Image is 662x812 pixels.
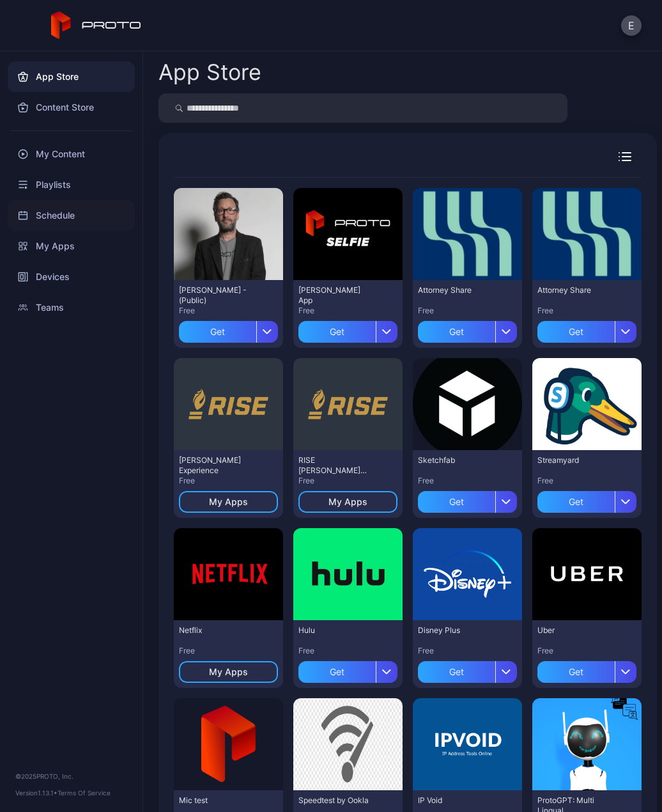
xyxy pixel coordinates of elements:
[179,306,278,316] div: Free
[15,771,127,781] div: © 2025 PROTO, Inc.
[537,285,608,295] div: Attorney Share
[418,316,517,343] button: Get
[8,169,135,200] a: Playlists
[298,306,397,316] div: Free
[179,455,249,476] div: Troy Vincent Experience
[621,15,642,36] button: E
[209,497,248,507] div: My Apps
[418,306,517,316] div: Free
[179,316,278,343] button: Get
[537,476,636,486] div: Free
[537,306,636,316] div: Free
[298,316,397,343] button: Get
[179,795,249,806] div: Mic test
[418,491,495,513] div: Get
[418,285,488,295] div: Attorney Share
[179,476,278,486] div: Free
[8,262,135,292] a: Devices
[8,231,135,262] a: My Apps
[298,455,369,476] div: RISE Troy Vincent Experience
[8,61,135,92] a: App Store
[537,661,615,683] div: Get
[418,795,488,806] div: IP Void
[58,789,111,797] a: Terms Of Service
[298,625,369,636] div: Hulu
[8,200,135,231] a: Schedule
[537,455,608,465] div: Streamyard
[418,321,495,343] div: Get
[298,321,376,343] div: Get
[537,486,636,513] button: Get
[537,625,608,636] div: Uber
[209,667,248,677] div: My Apps
[15,789,58,797] span: Version 1.13.1 •
[537,646,636,656] div: Free
[328,497,367,507] div: My Apps
[418,646,517,656] div: Free
[158,61,261,83] div: App Store
[418,661,495,683] div: Get
[418,455,488,465] div: Sketchfab
[298,285,369,306] div: David Selfie App
[179,661,278,683] button: My Apps
[8,139,135,169] a: My Content
[179,321,256,343] div: Get
[418,486,517,513] button: Get
[298,661,376,683] div: Get
[537,656,636,683] button: Get
[418,656,517,683] button: Get
[298,476,397,486] div: Free
[8,92,135,123] a: Content Store
[179,625,249,636] div: Netflix
[298,795,369,806] div: Speedtest by Ookla
[537,321,615,343] div: Get
[179,646,278,656] div: Free
[179,491,278,513] button: My Apps
[298,656,397,683] button: Get
[418,625,488,636] div: Disney Plus
[8,292,135,323] a: Teams
[298,491,397,513] button: My Apps
[418,476,517,486] div: Free
[179,285,249,306] div: David N Persona - (Public)
[537,491,615,513] div: Get
[298,646,397,656] div: Free
[537,316,636,343] button: Get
